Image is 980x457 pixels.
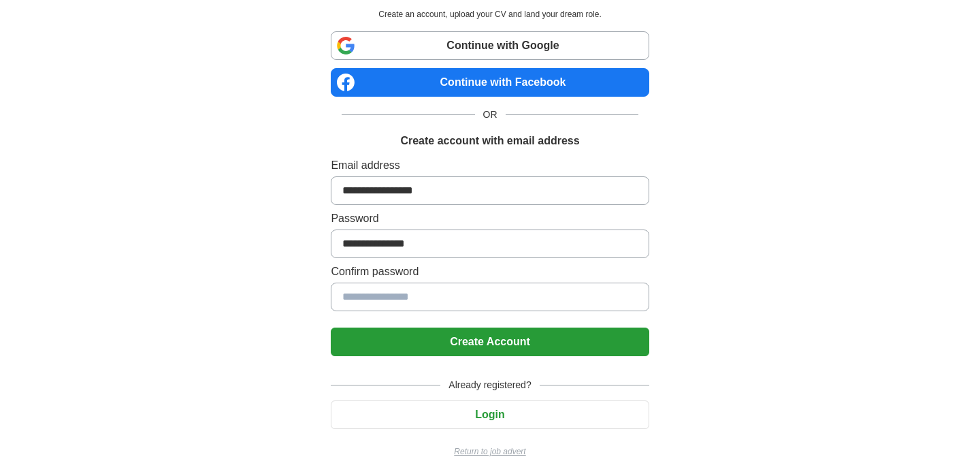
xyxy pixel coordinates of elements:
button: Create Account [331,328,649,356]
label: Confirm password [331,264,649,280]
a: Continue with Google [331,31,649,60]
label: Password [331,210,649,227]
span: Already registered? [440,378,539,392]
button: Login [331,400,649,429]
a: Login [331,409,649,420]
a: Continue with Facebook [331,68,649,97]
p: Create an account, upload your CV and land your dream role. [333,8,646,20]
h1: Create account with email address [400,133,579,149]
span: OR [475,108,506,122]
label: Email address [331,157,649,174]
